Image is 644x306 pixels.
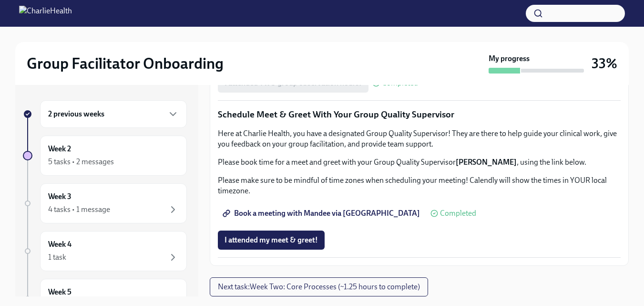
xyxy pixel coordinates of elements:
h6: Week 4 [48,239,72,250]
p: Please book time for a meet and greet with your Group Quality Supervisor , using the link below. [218,157,621,168]
span: I attended my meet & greet! [225,235,318,245]
h3: 33% [592,55,617,72]
button: Next task:Week Two: Core Processes (~1.25 hours to complete) [210,277,428,296]
img: CharlieHealth [19,6,72,21]
span: Next task : Week Two: Core Processes (~1.25 hours to complete) [218,282,420,292]
strong: [PERSON_NAME] [456,158,517,167]
div: 2 previous weeks [40,100,187,128]
a: Book a meeting with Mandee via [GEOGRAPHIC_DATA] [218,204,427,223]
p: Please make sure to be mindful of time zones when scheduling your meeting! Calendly will show the... [218,175,621,196]
span: Completed [440,210,476,217]
div: 5 tasks • 2 messages [48,157,114,167]
a: Week 25 tasks • 2 messages [23,136,187,176]
h2: Group Facilitator Onboarding [27,54,224,73]
p: Here at Charlie Health, you have a designated Group Quality Supervisor! They are there to help gu... [218,128,621,149]
span: Book a meeting with Mandee via [GEOGRAPHIC_DATA] [225,209,420,218]
div: 4 tasks • 1 message [48,204,110,215]
span: Completed [382,79,418,87]
div: 1 task [48,252,66,263]
strong: My progress [489,53,530,64]
p: Schedule Meet & Greet With Your Group Quality Supervisor [218,108,621,121]
h6: Week 2 [48,144,71,154]
h6: 2 previous weeks [48,109,104,119]
a: Week 34 tasks • 1 message [23,183,187,223]
h6: Week 3 [48,191,72,202]
a: Week 41 task [23,231,187,271]
h6: Week 5 [48,287,72,297]
button: I attended my meet & greet! [218,231,325,250]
